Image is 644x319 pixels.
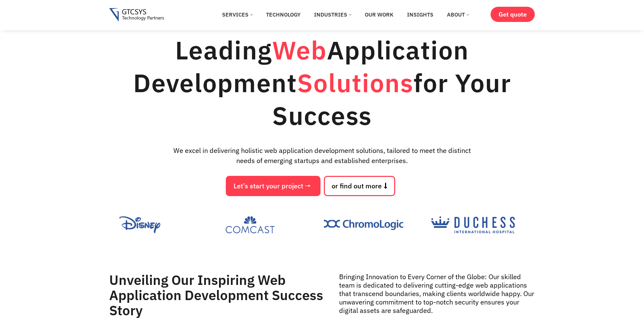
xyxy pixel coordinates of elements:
div: 4 / 9 [431,216,535,235]
h2: Unveiling Our Inspiring Web Application Development Success Story [109,272,328,318]
a: About [442,7,474,22]
span: Get quote [499,11,527,18]
p: Bringing Innovation to Every Corner of the Globe: Our skilled team is dedicated to delivering cut... [339,272,535,315]
div: 2 / 9 [216,216,320,235]
h1: Leading Application Development for Your Success [109,34,535,132]
img: Disney - Web Application Development [109,216,170,233]
span: Let’s start your project [234,183,303,189]
a: or find out more [324,176,395,196]
div: We excel in delivering holistic web application development solutions, tailored to meet the disti... [109,145,535,166]
a: Let’s start your project [226,176,320,196]
a: Insights [402,7,438,22]
span: Solutions [297,66,413,99]
img: Comcast - Web Application Development [216,216,284,233]
div: 1 / 9 [109,216,213,235]
a: Our Work [360,7,399,22]
span: Web [272,33,327,67]
a: Technology [261,7,306,22]
a: Get quote [491,7,535,22]
img: Chromologic - Web Application Development [324,216,403,233]
img: Gtcsys logo [109,8,164,22]
a: Services [217,7,258,22]
span: or find out more [332,183,382,189]
div: 3 / 9 [324,216,428,235]
img: Duchess - Web Application Development [431,216,515,233]
a: Industries [309,7,356,22]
